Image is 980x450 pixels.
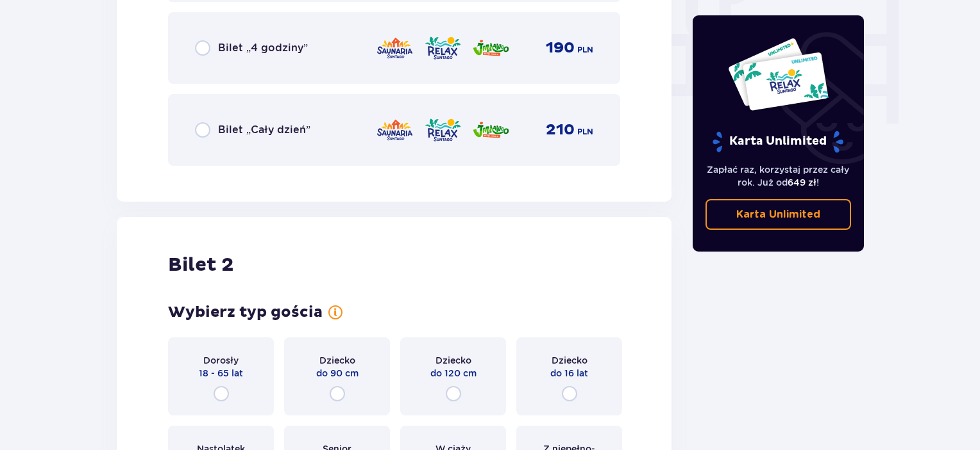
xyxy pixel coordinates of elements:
span: do 120 cm [430,367,477,380]
span: Dziecko [552,354,587,367]
span: do 16 lat [550,367,588,380]
img: Relax [424,35,462,61]
span: Dziecko [435,354,471,367]
span: 210 [546,120,575,140]
img: Relax [424,117,462,143]
span: PLN [577,126,593,138]
h2: Bilet 2 [168,253,233,277]
p: Karta Unlimited [736,207,820,221]
h3: Wybierz typ gościa [168,303,323,322]
img: Jamango [472,35,510,61]
p: Karta Unlimited [711,131,845,153]
span: do 90 cm [316,367,359,380]
span: 18 - 65 lat [199,367,243,380]
p: Zapłać raz, korzystaj przez cały rok. Już od ! [705,163,852,189]
img: Saunaria [376,117,414,143]
img: Saunaria [376,35,414,61]
a: Karta Unlimited [705,199,852,230]
span: 190 [546,38,575,58]
span: PLN [577,44,593,56]
span: Dorosły [203,354,239,367]
img: Jamango [472,117,510,143]
span: Dziecko [319,354,355,367]
span: 649 zł [788,177,816,188]
span: Bilet „4 godziny” [218,41,308,55]
span: Bilet „Cały dzień” [218,123,310,137]
img: Dwie karty całoroczne do Suntago z napisem 'UNLIMITED RELAX', na białym tle z tropikalnymi liśćmi... [727,37,829,111]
